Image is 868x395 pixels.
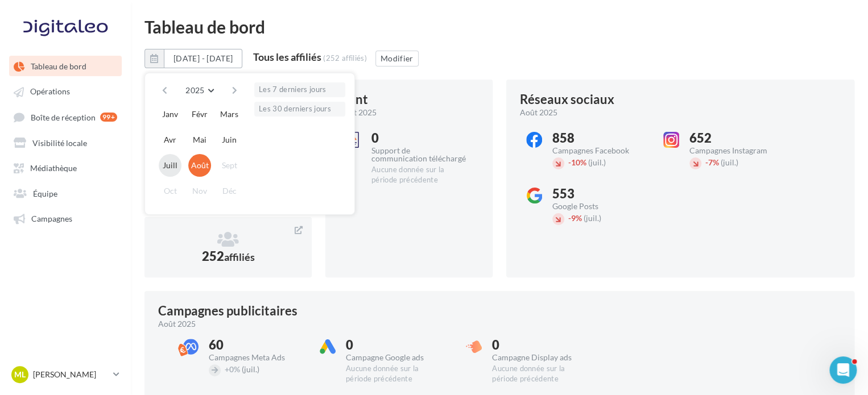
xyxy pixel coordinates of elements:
[30,163,77,173] span: Médiathèque
[7,132,124,152] a: Visibilité locale
[218,154,241,177] button: Sept
[31,112,96,122] span: Boîte de réception
[14,369,26,380] span: ML
[346,364,441,384] div: Aucune donnée sur la période précédente
[188,128,211,151] button: Mai
[689,132,784,144] div: 652
[225,364,240,374] span: 0%
[159,103,181,126] button: Janv
[185,85,204,95] span: 2025
[371,165,466,185] div: Aucune donnée sur la période précédente
[254,82,345,97] button: Les 7 derniers jours
[181,82,218,98] button: 2025
[705,157,708,167] span: -
[144,49,242,68] button: [DATE] - [DATE]
[492,354,587,361] div: Campagne Display ads
[492,364,587,384] div: Aucune donnée sur la période précédente
[552,147,647,155] div: Campagnes Facebook
[721,157,738,167] span: (juil.)
[209,339,304,351] div: 60
[552,202,647,210] div: Google Posts
[218,180,241,202] button: Déc
[371,132,466,144] div: 0
[492,339,587,351] div: 0
[188,103,211,126] button: Févr
[144,18,854,35] div: Tableau de bord
[31,214,72,223] span: Campagnes
[7,207,124,228] a: Campagnes
[7,182,124,203] a: Équipe
[7,56,124,76] a: Tableau de bord
[520,107,557,118] span: août 2025
[705,157,719,167] span: 7%
[253,52,321,62] div: Tous les affiliés
[371,147,466,163] div: Support de communication téléchargé
[33,188,57,198] span: Équipe
[552,188,647,200] div: 553
[158,305,297,317] div: Campagnes publicitaires
[568,157,571,167] span: -
[568,157,586,167] span: 10%
[31,61,86,71] span: Tableau de bord
[9,364,122,385] a: ML [PERSON_NAME]
[584,213,601,223] span: (juil.)
[224,251,255,263] span: affiliés
[209,354,304,361] div: Campagnes Meta Ads
[164,49,242,68] button: [DATE] - [DATE]
[188,180,211,202] button: Nov
[32,138,87,147] span: Visibilité locale
[218,128,241,151] button: Juin
[159,180,181,202] button: Oct
[225,364,229,374] span: +
[568,213,571,223] span: -
[159,154,181,177] button: Juill
[323,53,367,63] div: (252 affiliés)
[829,356,857,384] iframe: Intercom live chat
[158,318,196,330] span: août 2025
[7,81,124,101] a: Opérations
[568,213,582,223] span: 9%
[254,102,345,117] button: Les 30 derniers jours
[100,113,117,122] div: 99+
[7,106,124,127] a: Boîte de réception 99+
[7,157,124,177] a: Médiathèque
[159,128,181,151] button: Avr
[346,354,441,361] div: Campagne Google ads
[689,147,784,155] div: Campagnes Instagram
[520,93,614,106] div: Réseaux sociaux
[339,107,377,118] span: août 2025
[242,364,259,374] span: (juil.)
[188,154,211,177] button: Août
[218,103,241,126] button: Mars
[375,51,419,66] button: Modifier
[552,132,647,144] div: 858
[30,87,70,97] span: Opérations
[202,248,255,264] span: 252
[33,369,109,380] p: [PERSON_NAME]
[346,339,441,351] div: 0
[588,157,606,167] span: (juil.)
